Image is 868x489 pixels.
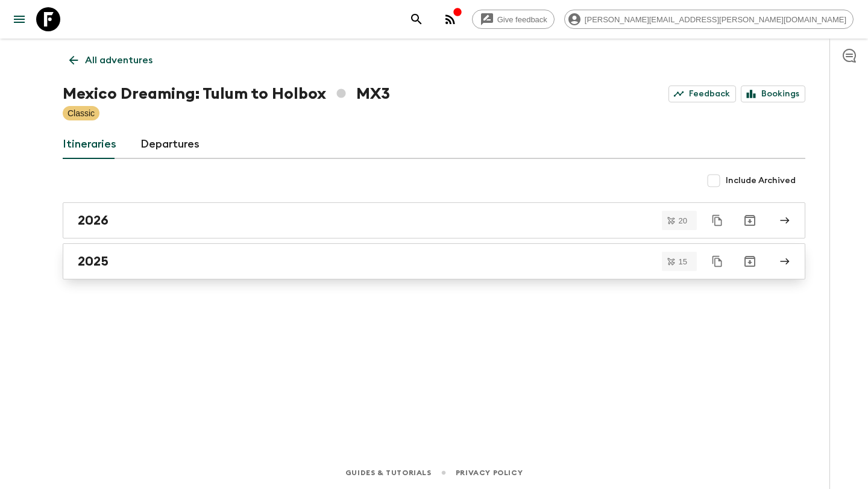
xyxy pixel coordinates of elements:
button: Archive [738,208,762,232]
a: 2026 [63,202,805,238]
span: 15 [671,258,694,266]
a: Bookings [741,86,805,102]
a: Privacy Policy [456,466,523,479]
a: 2025 [63,243,805,279]
p: Classic [68,107,95,119]
h1: Mexico Dreaming: Tulum to Holbox MX3 [63,82,390,106]
span: Give feedback [491,15,554,24]
span: 20 [671,217,694,225]
p: All adventures [85,53,153,67]
h2: 2025 [78,254,108,269]
div: [PERSON_NAME][EMAIL_ADDRESS][PERSON_NAME][DOMAIN_NAME] [564,10,854,29]
button: search adventures [404,7,429,31]
a: Feedback [668,86,736,102]
span: [PERSON_NAME][EMAIL_ADDRESS][PERSON_NAME][DOMAIN_NAME] [578,15,853,24]
button: menu [7,7,31,31]
button: Duplicate [706,210,728,231]
a: Give feedback [472,10,555,29]
a: Itineraries [63,130,116,159]
a: All adventures [63,48,159,72]
a: Guides & Tutorials [345,466,432,479]
button: Archive [738,249,762,273]
h2: 2026 [78,213,108,228]
a: Departures [140,130,200,159]
span: Include Archived [726,175,796,187]
button: Duplicate [706,251,728,272]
